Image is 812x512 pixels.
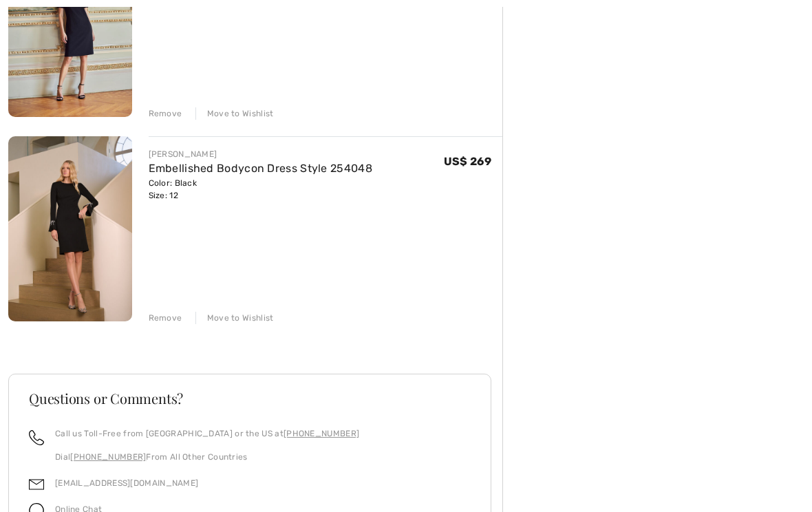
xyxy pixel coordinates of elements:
div: [PERSON_NAME] [149,148,372,160]
a: Embellished Bodycon Dress Style 254048 [149,162,372,175]
a: [PHONE_NUMBER] [70,452,146,462]
span: US$ 269 [444,155,491,168]
img: email [29,477,44,492]
p: Dial From All Other Countries [55,451,359,463]
div: Remove [149,312,182,324]
div: Remove [149,107,182,120]
img: Embellished Bodycon Dress Style 254048 [8,136,132,321]
p: Call us Toll-Free from [GEOGRAPHIC_DATA] or the US at [55,427,359,440]
div: Move to Wishlist [195,107,274,120]
a: [EMAIL_ADDRESS][DOMAIN_NAME] [55,478,198,488]
div: Color: Black Size: 12 [149,177,372,202]
h3: Questions or Comments? [29,392,471,405]
div: Move to Wishlist [195,312,274,324]
img: call [29,430,44,445]
a: [PHONE_NUMBER] [284,429,359,438]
